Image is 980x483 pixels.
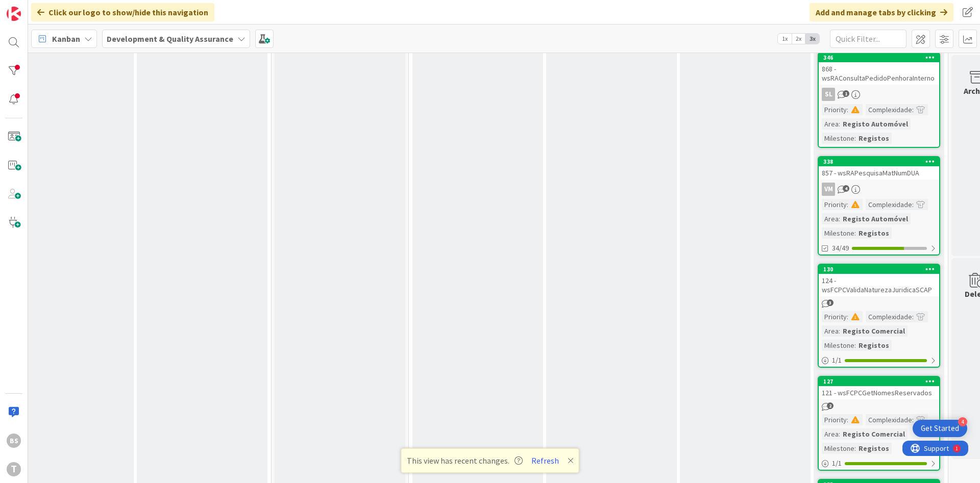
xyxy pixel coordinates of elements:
div: 4 [958,417,967,426]
div: VM [819,183,939,196]
div: Registos [856,340,892,351]
div: SL [819,88,939,101]
span: 34/49 [832,243,849,253]
div: 127121 - wsFCPCGetNomesReservados [819,377,939,399]
div: 1/1 [819,457,939,470]
div: 121 - wsFCPCGetNomesReservados [819,386,939,399]
span: : [854,227,856,239]
div: 1/1 [819,354,939,367]
div: Registo Automóvel [840,213,911,224]
span: 3 [827,299,834,306]
input: Quick Filter... [830,30,906,48]
div: Priority [822,104,847,115]
div: Registos [856,443,892,454]
span: : [912,311,914,322]
div: Click our logo to show/hide this navigation [31,3,214,21]
div: Area [822,428,839,440]
div: Registo Comercial [840,428,908,440]
span: 1x [778,34,792,44]
a: 338857 - wsRAPesquisaMatNumDUAVMPriority:Complexidade:Area:Registo AutomóvelMilestone:Registos34/49 [818,156,940,256]
div: 338857 - wsRAPesquisaMatNumDUA [819,157,939,180]
div: Priority [822,311,847,322]
b: Development & Quality Assurance [107,34,233,44]
div: Area [822,325,839,337]
div: 1 [53,4,56,12]
div: 338 [819,157,939,166]
div: Priority [822,199,847,210]
span: : [847,199,848,210]
div: 130 [823,266,939,273]
span: : [912,414,914,425]
div: T [7,462,21,476]
span: This view has recent changes. [407,454,523,467]
div: Registo Automóvel [840,118,911,130]
span: : [839,428,840,440]
span: : [847,104,848,115]
div: Priority [822,414,847,425]
div: Milestone [822,340,854,351]
a: 130124 - wsFCPCValidaNaturezaJuridicaSCAPPriority:Complexidade:Area:Registo ComercialMilestone:Re... [818,264,940,368]
div: Area [822,118,839,130]
span: 1 [843,90,849,97]
div: 346868 - wsRAConsultaPedidoPenhoraInterno [819,53,939,85]
span: 2 [827,402,834,409]
button: Refresh [528,454,562,467]
span: : [839,325,840,337]
div: Registos [856,133,892,144]
div: Get Started [921,423,959,434]
div: 868 - wsRAConsultaPedidoPenhoraInterno [819,62,939,85]
div: 127 [823,378,939,385]
div: 346 [819,53,939,62]
span: 4 [843,185,849,192]
div: 346 [823,54,939,61]
div: Registo Comercial [840,325,908,337]
div: 124 - wsFCPCValidaNaturezaJuridicaSCAP [819,274,939,296]
div: Complexidade [866,414,912,425]
div: Registos [856,227,892,239]
a: 127121 - wsFCPCGetNomesReservadosPriority:Complexidade:Area:Registo ComercialMilestone:Registos1/1 [818,376,940,471]
span: Kanban [52,33,80,45]
span: : [854,133,856,144]
div: Add and manage tabs by clicking [810,3,953,21]
div: Area [822,213,839,224]
span: : [839,118,840,130]
div: VM [822,183,835,196]
span: 2x [792,34,805,44]
div: Open Get Started checklist, remaining modules: 4 [913,420,967,437]
a: 346868 - wsRAConsultaPedidoPenhoraInternoSLPriority:Complexidade:Area:Registo AutomóvelMilestone:... [818,52,940,148]
div: 130124 - wsFCPCValidaNaturezaJuridicaSCAP [819,265,939,296]
span: : [839,213,840,224]
div: Milestone [822,443,854,454]
div: 338 [823,158,939,165]
div: Complexidade [866,199,912,210]
span: : [854,340,856,351]
span: : [912,199,914,210]
span: : [912,104,914,115]
div: Milestone [822,227,854,239]
div: SL [822,88,835,101]
span: Support [21,2,46,14]
div: BS [7,434,21,448]
div: Milestone [822,133,854,144]
img: Visit kanbanzone.com [7,7,21,21]
div: 127 [819,377,939,386]
span: : [847,311,848,322]
span: 1 / 1 [832,355,842,366]
span: : [854,443,856,454]
div: Complexidade [866,104,912,115]
div: Complexidade [866,311,912,322]
div: 857 - wsRAPesquisaMatNumDUA [819,166,939,180]
span: : [847,414,848,425]
span: 3x [805,34,819,44]
div: 130 [819,265,939,274]
span: 1 / 1 [832,458,842,469]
